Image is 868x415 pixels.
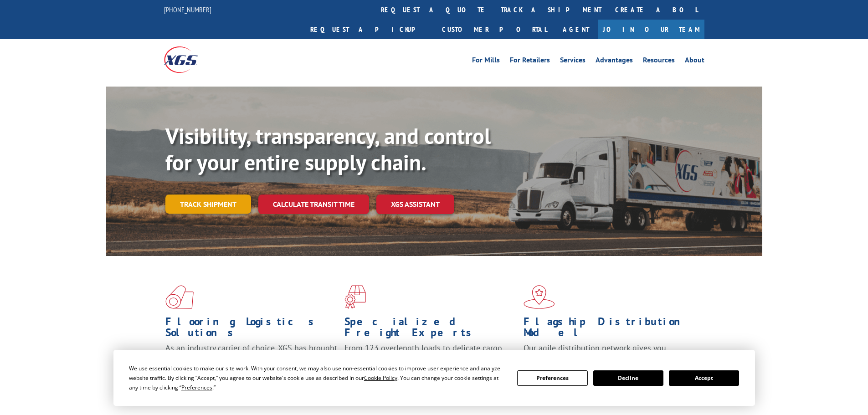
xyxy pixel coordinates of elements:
[554,20,598,39] a: Agent
[165,122,491,176] b: Visibility, transparency, and control for your entire supply chain.
[472,56,500,67] a: For Mills
[643,56,675,67] a: Resources
[258,195,369,214] a: Calculate transit time
[510,56,550,67] a: For Retailers
[165,316,338,343] h1: Flooring Logistics Solutions
[113,350,755,406] div: Cookie Consent Prompt
[164,5,211,14] a: [PHONE_NUMBER]
[165,285,194,309] img: xgs-icon-total-supply-chain-intelligence-red
[165,195,251,214] a: Track shipment
[344,285,366,309] img: xgs-icon-focused-on-flooring-red
[376,195,454,214] a: XGS ASSISTANT
[165,343,337,375] span: As an industry carrier of choice, XGS has brought innovation and dedication to flooring logistics...
[129,364,506,392] div: We use essential cookies to make our site work. With your consent, we may also use non-essential ...
[598,20,704,39] a: Join Our Team
[524,343,691,364] span: Our agile distribution network gives you nationwide inventory management on demand.
[593,370,663,386] button: Decline
[344,343,517,383] p: From 123 overlength loads to delicate cargo, our experienced staff knows the best way to move you...
[596,56,633,67] a: Advantages
[181,384,212,391] span: Preferences
[524,285,555,309] img: xgs-icon-flagship-distribution-model-red
[524,316,696,343] h1: Flagship Distribution Model
[669,370,739,386] button: Accept
[364,374,397,382] span: Cookie Policy
[303,20,435,39] a: Request a pickup
[435,20,554,39] a: Customer Portal
[560,56,586,67] a: Services
[344,316,517,343] h1: Specialized Freight Experts
[517,370,587,386] button: Preferences
[685,56,704,67] a: About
